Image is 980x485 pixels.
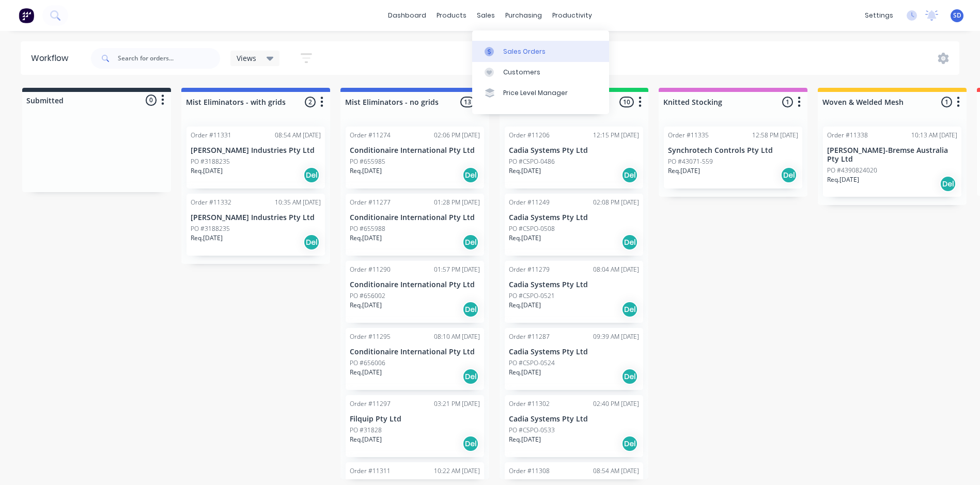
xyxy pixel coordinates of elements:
[509,224,555,233] p: PO #CSPO-0508
[505,194,643,256] div: Order #1124902:08 PM [DATE]Cadia Systems Pty LtdPO #CSPO-0508Req.[DATE]Del
[303,167,320,183] div: Del
[186,194,325,256] div: Order #1133210:35 AM [DATE][PERSON_NAME] Industries Pty LtdPO #3188235Req.[DATE]Del
[350,301,382,310] p: Req. [DATE]
[191,224,230,233] p: PO #3188235
[509,368,541,377] p: Req. [DATE]
[350,358,385,368] p: PO #656006
[953,11,961,20] span: SD
[668,166,700,176] p: Req. [DATE]
[118,48,220,69] input: Search for orders...
[350,224,385,233] p: PO #655988
[664,127,802,189] div: Order #1133512:58 PM [DATE]Synchrotech Controls Pty LtdPO #43071-559Req.[DATE]Del
[434,332,480,341] div: 08:10 AM [DATE]
[509,157,555,166] p: PO #CSPO-0486
[350,265,391,274] div: Order #11290
[191,146,321,155] p: [PERSON_NAME] Industries Pty Ltd
[593,332,639,341] div: 09:39 AM [DATE]
[431,8,472,23] div: products
[827,166,877,175] p: PO #4390824020
[503,88,568,98] div: Price Level Manager
[350,280,480,289] p: Conditionaire International Pty Ltd
[350,157,385,166] p: PO #655985
[940,176,956,192] div: Del
[509,426,555,435] p: PO #CSPO-0533
[509,166,541,176] p: Req. [DATE]
[350,291,385,301] p: PO #656002
[593,466,639,476] div: 08:54 AM [DATE]
[668,157,713,166] p: PO #43071-559
[350,166,382,176] p: Req. [DATE]
[505,395,643,457] div: Order #1130202:40 PM [DATE]Cadia Systems Pty LtdPO #CSPO-0533Req.[DATE]Del
[191,198,231,207] div: Order #11332
[350,435,382,444] p: Req. [DATE]
[509,265,550,274] div: Order #11279
[509,348,639,356] p: Cadia Systems Pty Ltd
[860,8,898,23] div: settings
[237,53,256,64] span: Views
[547,8,597,23] div: productivity
[191,166,223,176] p: Req. [DATE]
[621,435,638,452] div: Del
[346,328,484,390] div: Order #1129508:10 AM [DATE]Conditionaire International Pty LtdPO #656006Req.[DATE]Del
[350,399,391,409] div: Order #11297
[303,234,320,251] div: Del
[668,146,798,155] p: Synchrotech Controls Pty Ltd
[434,466,480,476] div: 10:22 AM [DATE]
[350,426,382,435] p: PO #31828
[350,198,391,207] div: Order #11277
[823,127,961,197] div: Order #1133810:13 AM [DATE][PERSON_NAME]-Bremse Australia Pty LtdPO #4390824020Req.[DATE]Del
[509,435,541,444] p: Req. [DATE]
[383,8,431,23] a: dashboard
[472,8,500,23] div: sales
[191,157,230,166] p: PO #3188235
[503,68,540,77] div: Customers
[593,131,639,140] div: 12:15 PM [DATE]
[509,466,550,476] div: Order #11308
[462,301,479,318] div: Del
[593,399,639,409] div: 02:40 PM [DATE]
[781,167,797,183] div: Del
[500,8,547,23] div: purchasing
[462,234,479,251] div: Del
[505,127,643,189] div: Order #1120612:15 PM [DATE]Cadia Systems Pty LtdPO #CSPO-0486Req.[DATE]Del
[593,198,639,207] div: 02:08 PM [DATE]
[191,213,321,222] p: [PERSON_NAME] Industries Pty Ltd
[346,194,484,256] div: Order #1127701:28 PM [DATE]Conditionaire International Pty LtdPO #655988Req.[DATE]Del
[350,348,480,356] p: Conditionaire International Pty Ltd
[462,435,479,452] div: Del
[593,265,639,274] div: 08:04 AM [DATE]
[346,261,484,323] div: Order #1129001:57 PM [DATE]Conditionaire International Pty LtdPO #656002Req.[DATE]Del
[503,47,546,56] div: Sales Orders
[827,131,868,140] div: Order #11338
[275,131,321,140] div: 08:54 AM [DATE]
[621,301,638,318] div: Del
[668,131,709,140] div: Order #11335
[346,395,484,457] div: Order #1129703:21 PM [DATE]Filquip Pty LtdPO #31828Req.[DATE]Del
[509,291,555,301] p: PO #CSPO-0521
[434,399,480,409] div: 03:21 PM [DATE]
[275,198,321,207] div: 10:35 AM [DATE]
[509,332,550,341] div: Order #11287
[509,280,639,289] p: Cadia Systems Pty Ltd
[509,233,541,243] p: Req. [DATE]
[509,213,639,222] p: Cadia Systems Pty Ltd
[472,83,609,103] a: Price Level Manager
[509,415,639,424] p: Cadia Systems Pty Ltd
[462,368,479,385] div: Del
[346,127,484,189] div: Order #1127402:06 PM [DATE]Conditionaire International Pty LtdPO #655985Req.[DATE]Del
[827,175,859,184] p: Req. [DATE]
[472,62,609,83] a: Customers
[434,131,480,140] div: 02:06 PM [DATE]
[350,131,391,140] div: Order #11274
[509,146,639,155] p: Cadia Systems Pty Ltd
[911,131,957,140] div: 10:13 AM [DATE]
[191,233,223,243] p: Req. [DATE]
[186,127,325,189] div: Order #1133108:54 AM [DATE][PERSON_NAME] Industries Pty LtdPO #3188235Req.[DATE]Del
[472,41,609,61] a: Sales Orders
[350,213,480,222] p: Conditionaire International Pty Ltd
[827,146,957,164] p: [PERSON_NAME]-Bremse Australia Pty Ltd
[621,167,638,183] div: Del
[509,131,550,140] div: Order #11206
[434,198,480,207] div: 01:28 PM [DATE]
[350,233,382,243] p: Req. [DATE]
